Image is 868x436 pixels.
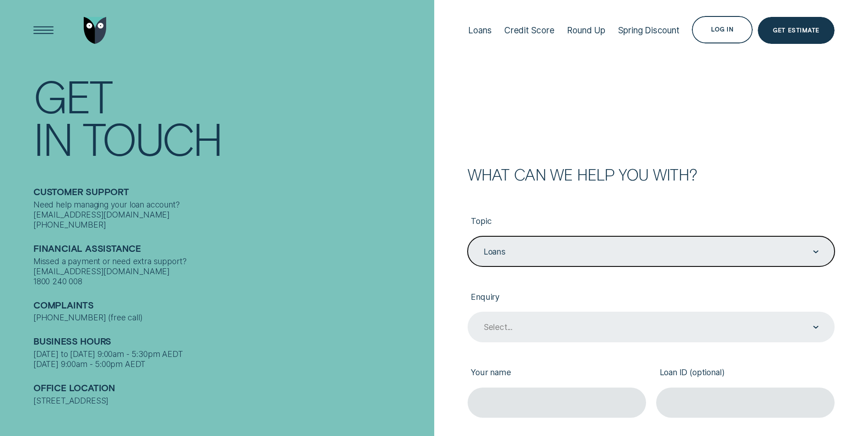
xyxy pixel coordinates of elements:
[468,360,646,388] label: Your name
[33,186,429,200] h2: Customer support
[692,16,753,43] button: Log in
[33,396,429,406] div: [STREET_ADDRESS]
[618,25,679,36] div: Spring Discount
[82,117,221,160] div: Touch
[504,25,555,36] div: Credit Score
[33,200,429,230] div: Need help managing your loan account? [EMAIL_ADDRESS][DOMAIN_NAME] [PHONE_NUMBER]
[468,25,491,36] div: Loans
[33,336,429,349] h2: Business Hours
[33,300,429,313] h2: Complaints
[758,17,835,44] a: Get Estimate
[84,17,107,44] img: Wisr
[33,243,429,256] h2: Financial assistance
[567,25,605,36] div: Round Up
[468,284,835,312] label: Enquiry
[33,74,429,159] h1: Get In Touch
[484,322,512,332] div: Select...
[468,208,835,236] label: Topic
[33,313,429,323] div: [PHONE_NUMBER] (free call)
[30,17,57,44] button: Open Menu
[33,383,429,396] h2: Office Location
[656,360,835,388] label: Loan ID (optional)
[33,117,72,160] div: In
[468,167,835,182] h2: What can we help you with?
[33,74,112,117] div: Get
[484,247,506,257] div: Loans
[33,256,429,287] div: Missed a payment or need extra support? [EMAIL_ADDRESS][DOMAIN_NAME] 1800 240 008
[33,349,429,369] div: [DATE] to [DATE] 9:00am - 5:30pm AEDT [DATE] 9:00am - 5:00pm AEDT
